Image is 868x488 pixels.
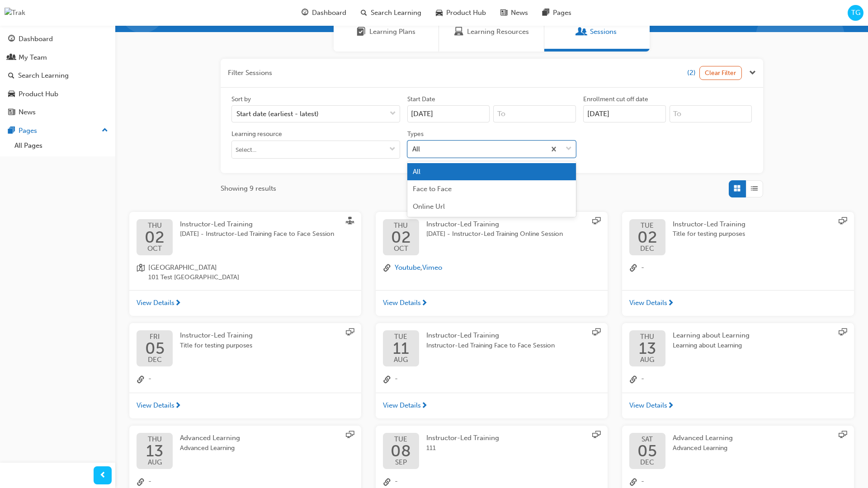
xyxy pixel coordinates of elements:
span: next-icon [667,402,674,410]
a: View Details [129,393,361,419]
span: THU [391,222,411,229]
span: [DATE] - Instructor-Led Training Face to Face Session [180,229,334,239]
span: DEC [637,459,657,466]
a: pages-iconPages [535,4,579,22]
a: news-iconNews [493,4,535,22]
span: sessionType_ONLINE_URL-icon [592,328,600,338]
a: Product Hub [4,86,112,103]
span: Learning Plans [369,27,415,37]
span: 05 [145,340,165,357]
span: List [751,183,758,194]
span: Title for testing purposes [180,341,253,351]
span: sessionType_ONLINE_URL-icon [839,217,847,227]
span: DEC [637,245,657,252]
span: link-icon [629,476,637,488]
a: TUE02DECInstructor-Led TrainingTitle for testing purposes [629,219,847,255]
span: 13 [639,340,656,357]
span: Instructor-Led Training [673,220,745,228]
span: View Details [629,298,667,308]
span: next-icon [421,402,428,410]
span: DEC [145,357,165,363]
span: guage-icon [8,35,15,43]
span: View Details [383,400,421,411]
a: Learning ResourcesLearning Resources [439,12,544,52]
div: Product Hub [19,89,58,99]
span: next-icon [175,300,181,308]
span: View Details [629,400,667,411]
span: TG [851,8,860,18]
button: Close the filter [749,68,756,78]
button: Pages [4,122,112,139]
span: sessionType_ONLINE_URL-icon [592,431,600,441]
span: THU [146,436,163,443]
span: down-icon [566,143,572,155]
span: link-icon [383,476,391,488]
span: Learning about Learning [673,331,750,339]
span: View Details [137,400,175,411]
button: Vimeo [422,263,442,273]
span: [DATE] - Instructor-Led Training Online Session [426,229,563,239]
span: search-icon [8,72,14,80]
span: FRI [145,333,165,340]
span: All [413,168,420,176]
a: THU02OCTInstructor-Led Training[DATE] - Instructor-Led Training Online Session [383,219,600,255]
span: Instructor-Led Training [426,220,499,228]
span: 101 Test [GEOGRAPHIC_DATA] [148,272,239,283]
span: - [395,476,398,488]
span: Instructor-Led Training [426,434,499,442]
span: next-icon [667,300,674,308]
span: sessionType_ONLINE_URL-icon [592,217,600,227]
a: FRI05DECInstructor-Led TrainingTitle for testing purposes [137,330,354,366]
span: AUG [393,357,409,363]
div: My Team [19,52,47,63]
input: Enrollment cut off date [583,105,666,122]
input: Learning resourcetoggle menu [232,141,400,158]
span: Online Url [413,202,445,211]
span: Search Learning [371,8,421,18]
span: Grid [734,183,741,194]
span: Pages [553,8,571,18]
a: View Details [376,393,608,419]
a: Trak [5,8,25,18]
span: guage-icon [302,7,308,19]
a: THU13AUGLearning about LearningLearning about Learning [629,330,847,366]
span: 13 [146,443,163,459]
span: up-icon [102,125,108,136]
span: [GEOGRAPHIC_DATA] [148,263,239,273]
a: News [4,104,112,121]
div: Types [407,130,424,139]
a: All Pages [11,139,112,153]
button: toggle menu [385,141,400,158]
span: Face to Face [413,185,452,193]
span: next-icon [175,402,181,410]
span: Sessions [577,27,586,37]
span: link-icon [137,476,145,488]
span: people-icon [8,54,15,62]
a: Search Learning [4,67,112,84]
button: THU13AUGLearning about LearningLearning about Learninglink-icon-View Details [622,323,854,418]
span: car-icon [436,7,443,19]
button: THU02OCTInstructor-Led Training[DATE] - Instructor-Led Training Online Sessionlink-iconYoutube,Vi... [376,212,608,316]
span: 02 [145,229,165,245]
div: News [19,107,36,117]
span: sessionType_ONLINE_URL-icon [346,431,354,441]
button: THU02OCTInstructor-Led Training[DATE] - Instructor-Led Training Face to Face Sessionlocation-icon... [129,212,361,316]
span: link-icon [629,263,637,274]
span: 02 [391,229,411,245]
button: TG [848,5,863,21]
div: Sort by [231,95,251,104]
a: search-iconSearch Learning [354,4,429,22]
span: - [641,374,644,385]
button: TUE02DECInstructor-Led TrainingTitle for testing purposeslink-icon-View Details [622,212,854,316]
div: Pages [19,126,37,136]
span: Instructor-Led Training [180,331,253,339]
span: Advanced Learning [673,443,733,454]
input: Start Date [407,105,490,122]
a: Dashboard [4,31,112,47]
span: Instructor-Led Training [426,331,499,339]
span: - [641,263,644,274]
span: - [148,374,151,385]
span: Product Hub [446,8,486,18]
span: search-icon [361,7,367,19]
